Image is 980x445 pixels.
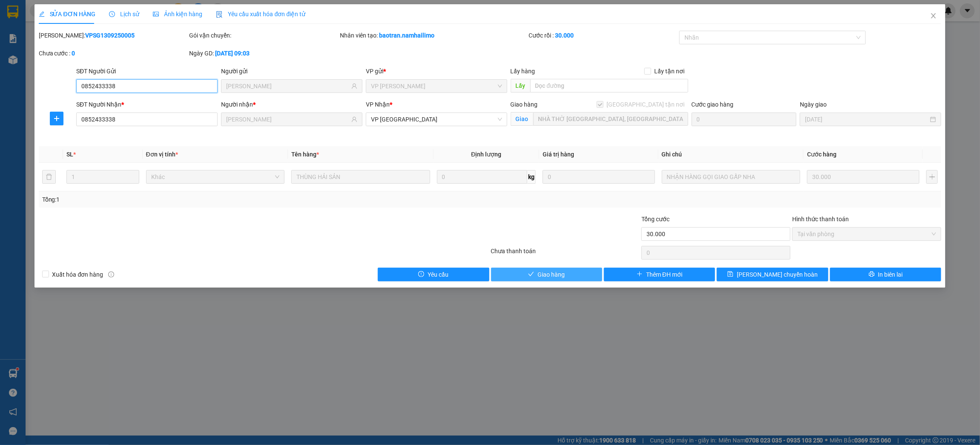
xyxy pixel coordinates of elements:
input: Ngày giao [805,115,928,124]
button: checkGiao hàng [491,268,602,281]
div: Chưa thanh toán [490,246,641,261]
li: VP VP [GEOGRAPHIC_DATA] [4,46,59,74]
button: printerIn biên lai [830,268,941,281]
label: Cước giao hàng [692,101,734,108]
span: Lấy tận nơi [651,66,688,76]
button: delete [42,170,56,184]
span: VP Phạm Ngũ Lão [371,80,502,92]
button: Close [922,4,946,28]
span: Giao [511,112,533,126]
span: save [727,271,733,278]
span: Thêm ĐH mới [646,270,682,279]
div: Ngày GD: [190,49,339,58]
input: Giao tận nơi [533,112,688,126]
img: logo.jpg [4,4,34,34]
span: Yêu cầu xuất hóa đơn điện tử [216,11,306,17]
li: Nam Hải Limousine [4,4,124,36]
span: [GEOGRAPHIC_DATA] tận nơi [604,100,688,109]
input: 0 [543,170,655,184]
b: [DATE] 09:03 [216,50,250,57]
span: Định lượng [471,151,501,158]
span: [PERSON_NAME] chuyển hoàn [737,270,818,279]
span: In biên lai [878,270,903,279]
span: SỬA ĐƠN HÀNG [39,11,95,17]
span: Tại văn phòng [797,228,936,240]
input: VD: Bàn, Ghế [291,170,430,184]
b: VPSG1309250005 [86,32,135,39]
input: Ghi Chú [662,170,801,184]
span: plus [50,115,63,122]
b: baotran.namhailimo [379,32,435,39]
div: Người nhận [221,100,362,109]
input: Tên người nhận [226,115,350,124]
div: Gói vận chuyển: [190,31,339,40]
span: Cước hàng [807,151,836,158]
span: kg [527,170,536,184]
span: Tên hàng [291,151,319,158]
span: Yêu cầu [428,270,448,279]
span: Tổng cước [641,216,670,222]
span: clock-circle [109,11,115,17]
span: plus [637,271,643,278]
span: Lấy [511,79,530,92]
span: check [528,271,534,278]
b: 30.000 [555,32,574,39]
th: Ghi chú [658,146,804,163]
img: icon [216,11,223,18]
span: Lịch sử [109,11,139,17]
span: exclamation-circle [418,271,424,278]
label: Ngày giao [800,101,827,108]
span: close [930,12,937,19]
span: Giá trị hàng [543,151,574,158]
span: VP Nhận [366,101,390,108]
span: printer [869,271,875,278]
span: Khác [151,170,280,183]
span: Lấy hàng [511,68,535,75]
button: plus [926,170,938,184]
button: plusThêm ĐH mới [604,268,715,281]
input: Dọc đường [530,79,688,92]
span: Giao hàng [537,270,565,279]
span: VP Nha Trang [371,113,502,126]
div: Chưa cước : [39,49,188,58]
button: plus [50,112,63,125]
div: SĐT Người Gửi [76,66,218,76]
input: Cước giao hàng [692,113,797,126]
span: info-circle [108,272,114,277]
span: SL [66,151,73,158]
button: exclamation-circleYêu cầu [378,268,489,281]
input: Tên người gửi [226,81,350,91]
span: Ảnh kiện hàng [153,11,202,17]
span: Xuất hóa đơn hàng [49,270,107,279]
div: VP gửi [366,66,507,76]
div: Cước rồi : [529,31,678,40]
input: 0 [807,170,919,184]
span: Đơn vị tính [146,151,178,158]
label: Hình thức thanh toán [792,216,849,222]
span: user [351,83,357,89]
span: edit [39,11,45,17]
div: Người gửi [221,66,362,76]
span: Giao hàng [511,101,538,108]
div: Tổng: 1 [42,195,378,204]
span: picture [153,11,159,17]
div: [PERSON_NAME]: [39,31,188,40]
li: VP VP [PERSON_NAME] [59,46,113,65]
span: user [351,116,357,122]
b: 0 [72,50,75,57]
div: Nhân viên tạo: [340,31,527,40]
button: save[PERSON_NAME] chuyển hoàn [717,268,828,281]
div: SĐT Người Nhận [76,100,218,109]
